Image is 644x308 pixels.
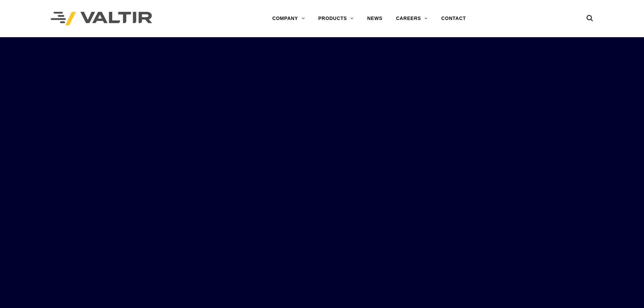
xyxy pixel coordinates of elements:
img: Valtir [51,12,152,26]
a: NEWS [360,12,389,25]
a: CAREERS [389,12,434,25]
a: PRODUCTS [311,12,360,25]
a: COMPANY [265,12,311,25]
a: CONTACT [434,12,473,25]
